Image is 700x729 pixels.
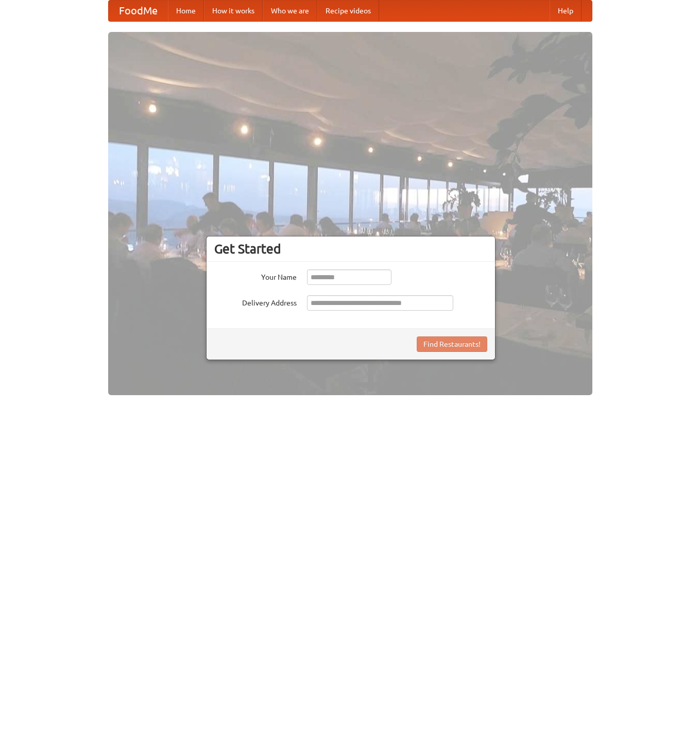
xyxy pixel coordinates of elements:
[317,1,379,21] a: Recipe videos
[417,336,487,352] button: Find Restaurants!
[550,1,582,21] a: Help
[214,269,297,282] label: Your Name
[109,1,168,21] a: FoodMe
[214,241,487,257] h3: Get Started
[263,1,317,21] a: Who we are
[204,1,263,21] a: How it works
[168,1,204,21] a: Home
[214,295,297,308] label: Delivery Address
